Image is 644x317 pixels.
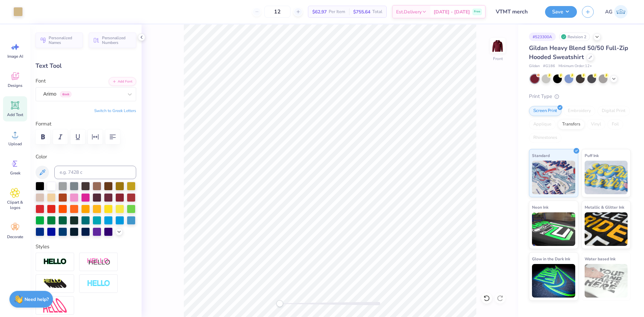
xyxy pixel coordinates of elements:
label: Font [36,77,46,85]
div: Applique [529,119,556,129]
div: Front [493,56,503,62]
span: Decorate [7,234,23,240]
button: Switch to Greek Letters [94,108,136,113]
img: Puff Ink [585,161,628,194]
span: Add Text [7,112,23,117]
img: Shadow [87,258,110,266]
span: Est. Delivery [396,8,422,15]
img: Neon Ink [532,212,575,246]
div: # 523300A [529,33,556,41]
div: Foil [607,119,623,129]
label: Format [36,120,136,128]
label: Color [36,153,136,161]
label: Styles [36,243,49,251]
img: Negative Space [87,280,110,287]
span: Designs [8,83,22,88]
img: Stroke [43,258,67,266]
span: Per Item [329,8,345,15]
img: Standard [532,161,575,194]
span: # G186 [543,63,555,69]
span: Neon Ink [532,204,548,211]
span: Gildan Heavy Blend 50/50 Full-Zip Hooded Sweatshirt [529,44,628,61]
span: $755.64 [353,8,370,15]
img: Front [491,39,504,52]
strong: Need help? [24,296,49,303]
img: Free Distort [43,298,67,313]
span: Minimum Order: 12 + [558,63,592,69]
img: Glow in the Dark Ink [532,264,575,298]
button: Personalized Numbers [89,33,136,48]
span: [DATE] - [DATE] [434,8,470,15]
span: Puff Ink [585,152,599,159]
span: Gildan [529,63,540,69]
input: – – [264,6,290,18]
div: Revision 2 [559,33,590,41]
button: Personalized Names [36,33,83,48]
img: Metallic & Glitter Ink [585,212,628,246]
span: Glow in the Dark Ink [532,255,570,262]
div: Print Type [529,93,631,100]
span: $62.97 [312,8,327,15]
span: Standard [532,152,550,159]
span: Water based Ink [585,255,615,262]
span: Greek [10,170,20,176]
span: Free [474,9,480,14]
input: Untitled Design [491,5,540,18]
img: Aljosh Eyron Garcia [614,5,628,18]
div: Vinyl [587,119,605,129]
div: Accessibility label [276,300,283,307]
span: Upload [8,141,22,147]
span: Personalized Numbers [102,36,132,45]
div: Digital Print [597,106,630,116]
span: Metallic & Glitter Ink [585,204,624,211]
span: Personalized Names [49,36,79,45]
img: Water based Ink [585,264,628,298]
a: AG [602,5,631,18]
span: AG [605,8,612,16]
div: Text Tool [36,61,136,70]
div: Rhinestones [529,133,561,143]
span: Total [372,8,382,15]
div: Transfers [558,119,585,129]
div: Screen Print [529,106,561,116]
div: Embroidery [563,106,595,116]
input: e.g. 7428 c [54,166,136,179]
span: Clipart & logos [4,200,26,210]
button: Save [545,6,577,18]
img: 3D Illusion [43,278,67,289]
button: Add Font [109,77,136,86]
span: Image AI [7,54,23,59]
